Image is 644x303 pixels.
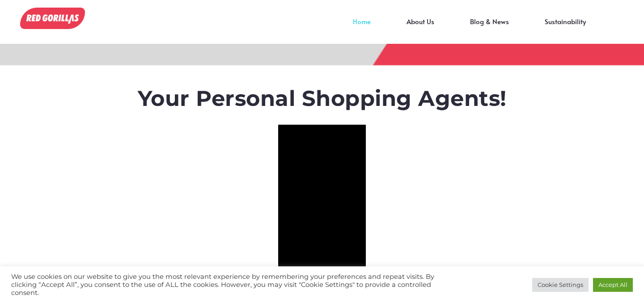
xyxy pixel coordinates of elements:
[452,21,527,35] a: Blog & News
[593,278,633,292] a: Accept All
[79,86,565,112] h1: Your Personal Shopping Agents!
[278,125,366,280] iframe: RedGorillas How It Works!
[11,273,446,297] div: We use cookies on our website to give you the most relevant experience by remembering your prefer...
[532,278,589,292] a: Cookie Settings
[389,21,452,35] a: About Us
[527,21,604,35] a: Sustainability
[20,8,85,29] img: RedGorillas Shopping App!
[335,21,389,35] a: Home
